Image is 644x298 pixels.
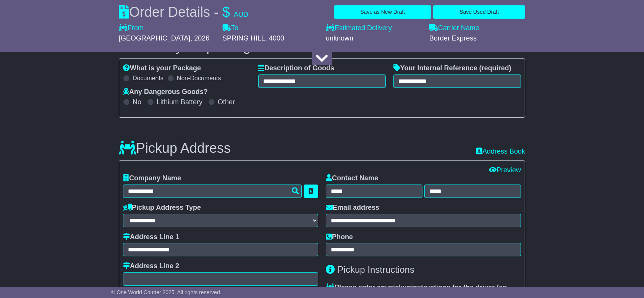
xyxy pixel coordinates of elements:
[433,5,525,19] button: Save Used Draft
[119,24,144,32] label: From
[222,24,238,32] label: To
[476,147,525,156] a: Address Book
[334,5,431,19] button: Save as New Draft
[326,204,379,212] label: Email address
[157,98,202,107] label: Lithium Battery
[133,98,141,107] label: No
[123,204,201,212] label: Pickup Address Type
[119,34,190,42] span: [GEOGRAPHIC_DATA]
[133,74,163,82] label: Documents
[177,74,221,82] label: Non-Documents
[123,174,181,183] label: Company Name
[190,34,209,42] span: , 2026
[326,34,422,43] div: unknown
[258,64,334,73] label: Description of Goods
[222,34,265,42] span: SPRING HILL
[123,262,179,270] label: Address Line 2
[123,88,208,96] label: Any Dangerous Goods?
[429,24,479,32] label: Carrier Name
[389,283,411,291] span: pickup
[123,64,201,73] label: What is your Package
[218,98,235,107] label: Other
[119,4,248,20] div: Order Details -
[234,11,248,18] span: AUD
[111,289,222,295] span: © One World Courier 2025. All rights reserved.
[326,24,422,32] label: Estimated Delivery
[222,4,230,20] span: $
[429,34,525,43] div: Border Express
[326,174,378,183] label: Contact Name
[123,233,179,241] label: Address Line 1
[326,233,353,241] label: Phone
[265,34,284,42] span: , 4000
[393,64,511,73] label: Your Internal Reference (required)
[119,141,231,156] h3: Pickup Address
[489,166,521,174] a: Preview
[338,264,414,275] span: Pickup Instructions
